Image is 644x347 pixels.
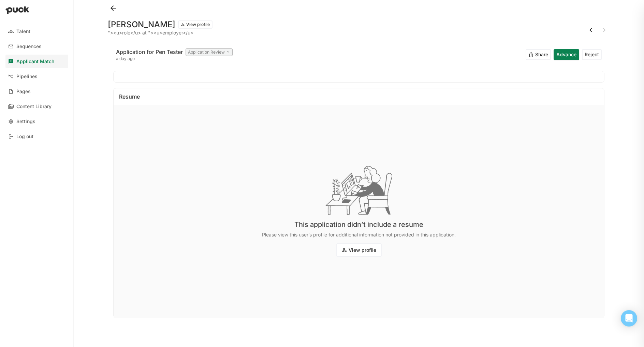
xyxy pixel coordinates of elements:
div: Resume [119,94,140,99]
div: This application didn’t include a resume [294,220,423,229]
div: Log out [16,134,33,140]
img: img_coffee_table-CRduIrp4.png [325,166,393,215]
div: Please view this user’s profile for additional information not provided in this application. [262,231,456,238]
a: Pages [5,85,68,98]
a: Sequences [5,40,68,53]
h1: [PERSON_NAME] [108,20,175,29]
div: Open Intercom Messenger [621,310,637,327]
div: Application Review [186,48,233,56]
a: Applicant Match [5,55,68,68]
div: Content Library [16,104,52,110]
div: Pipelines [16,74,38,79]
button: Reject [582,49,602,60]
div: a day ago [116,56,233,61]
div: Pages [16,89,31,95]
div: Talent [16,29,30,34]
button: Advance [554,49,579,60]
a: Settings [5,115,68,128]
div: Applicant Match [16,59,54,64]
button: Share [526,49,551,60]
div: Sequences [16,44,42,49]
button: View profile [178,20,213,29]
div: Application for Pen Tester [116,48,183,56]
button: View profile [336,243,382,257]
a: Talent [5,25,68,38]
a: Pipelines [5,70,68,83]
div: Settings [16,119,35,125]
div: "><u>role</u> at "><u>employer</u> [108,30,213,35]
a: Content Library [5,100,68,113]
